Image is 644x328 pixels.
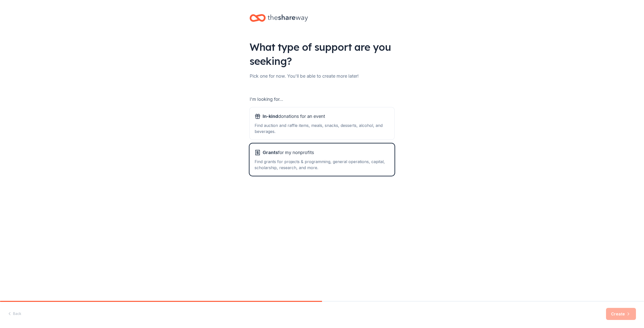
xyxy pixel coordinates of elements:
div: Pick one for now. You'll be able to create more later! [250,72,394,80]
span: donations for an event [263,112,325,120]
div: What type of support are you seeking? [250,40,394,68]
div: Find grants for projects & programming, general operations, capital, scholarship, research, and m... [255,159,389,171]
span: for my nonprofits [263,149,314,157]
div: I'm looking for... [250,95,394,103]
div: Find auction and raffle items, meals, snacks, desserts, alcohol, and beverages. [255,122,389,134]
button: In-kinddonations for an eventFind auction and raffle items, meals, snacks, desserts, alcohol, and... [250,107,394,139]
span: In-kind [263,114,278,119]
button: Grantsfor my nonprofitsFind grants for projects & programming, general operations, capital, schol... [250,144,394,176]
span: Grants [263,150,278,155]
